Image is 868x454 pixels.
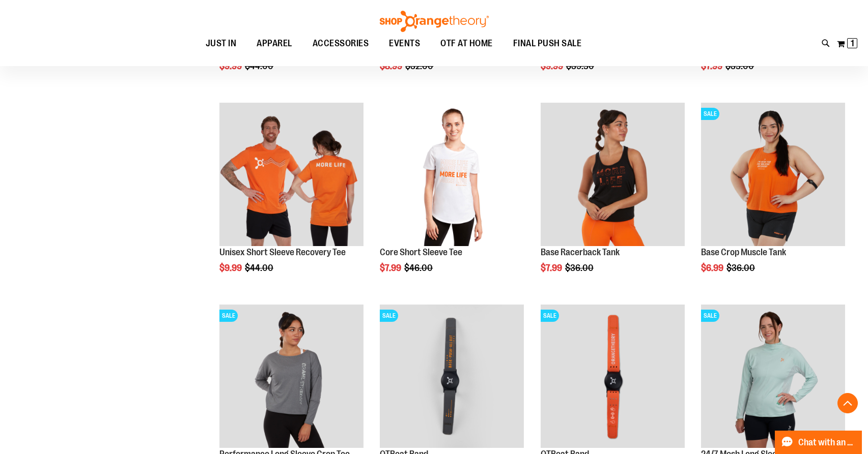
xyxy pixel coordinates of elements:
span: $7.99 [701,61,724,71]
img: Product image for Base Racerback Tank [541,103,685,247]
a: APPAREL [246,32,302,55]
span: SALE [701,108,719,120]
a: OTBeat BandSALE [541,305,685,450]
img: Product image for Base Crop Muscle Tank [701,103,845,247]
div: product [214,98,369,299]
img: OTBeat Band [380,305,524,448]
a: ACCESSORIES [302,32,379,55]
a: EVENTS [379,32,430,55]
span: SALE [380,310,398,322]
span: $44.00 [245,61,275,71]
a: Product image for Unisex Short Sleeve Recovery Tee [219,103,363,248]
a: JUST IN [195,32,247,55]
span: 1 [851,38,854,48]
span: $8.99 [380,61,404,71]
span: $35.00 [725,61,755,71]
a: OTBeat BandSALE [380,305,524,450]
span: $36.00 [726,263,757,273]
span: FINAL PUSH SALE [513,32,582,55]
span: JUST IN [206,32,237,55]
button: Chat with an Expert [775,431,862,454]
button: Back To Top [837,393,858,413]
a: Unisex Short Sleeve Recovery Tee [219,247,346,257]
span: $9.99 [219,263,243,273]
span: $9.99 [219,61,243,71]
span: SALE [701,310,719,322]
div: product [536,98,690,299]
span: $44.00 [245,263,275,273]
span: EVENTS [389,32,420,55]
span: $32.00 [405,61,435,71]
a: 24/7 Mesh Long Sleeve TeeSALE [701,305,845,450]
a: Core Short Sleeve Tee [380,247,462,257]
a: Product image for Base Racerback Tank [541,103,685,248]
a: FINAL PUSH SALE [503,32,592,55]
a: Base Racerback Tank [541,247,620,257]
span: $9.99 [541,61,565,71]
a: OTF AT HOME [430,32,503,55]
span: $46.00 [404,263,434,273]
div: product [696,98,850,299]
span: $7.99 [380,263,403,273]
span: SALE [541,310,559,322]
span: $7.99 [541,263,564,273]
a: Product image for Performance Long Sleeve Crop TeeSALE [219,305,363,450]
span: ACCESSORIES [313,32,369,55]
span: SALE [219,310,238,322]
div: product [375,98,529,299]
img: Product image for Performance Long Sleeve Crop Tee [219,305,363,448]
img: Product image for Unisex Short Sleeve Recovery Tee [219,103,363,247]
img: Product image for Core Short Sleeve Tee [380,103,524,247]
a: Product image for Core Short Sleeve Tee [380,103,524,248]
span: Chat with an Expert [798,438,856,447]
img: OTBeat Band [541,305,685,448]
span: OTF AT HOME [440,32,493,55]
img: 24/7 Mesh Long Sleeve Tee [701,305,845,448]
img: Shop Orangetheory [378,11,490,32]
span: $36.00 [565,263,595,273]
a: Base Crop Muscle Tank [701,247,786,257]
span: APPAREL [257,32,292,55]
span: $39.50 [566,61,596,71]
a: Product image for Base Crop Muscle TankSALE [701,103,845,248]
span: $6.99 [701,263,725,273]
